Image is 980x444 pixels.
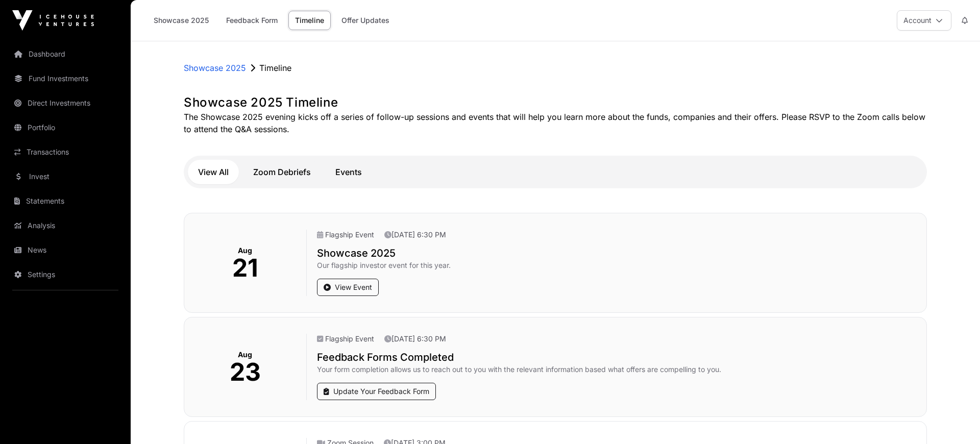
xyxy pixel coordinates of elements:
button: Events [325,160,372,184]
a: Fund Investments [8,67,122,90]
a: Invest [8,165,122,188]
p: The Showcase 2025 evening kicks off a series of follow-up sessions and events that will help you ... [184,111,927,135]
a: Portfolio [8,116,122,139]
iframe: Chat Widget [929,395,980,444]
a: Analysis [8,214,122,237]
p: Your form completion allows us to reach out to you with the relevant information based what offer... [317,364,918,375]
button: Account [897,10,951,31]
button: Zoom Debriefs [243,160,321,184]
a: Showcase 2025 [147,11,215,30]
p: [DATE] 6:30 PM [384,334,446,344]
a: Feedback Form [219,11,284,30]
a: News [8,239,122,261]
a: Offer Updates [335,11,396,30]
p: 23 [230,360,261,384]
a: Timeline [288,11,331,30]
a: Update Your Feedback Form [317,383,436,400]
p: Our flagship investor event for this year. [317,260,918,270]
p: Timeline [259,62,291,74]
a: Dashboard [8,43,122,65]
h2: Feedback Forms Completed [317,350,918,364]
a: Statements [8,190,122,212]
a: View Event [317,279,379,296]
h1: Showcase 2025 Timeline [184,94,927,111]
p: Flagship Event [317,334,374,344]
p: Flagship Event [317,230,374,240]
p: [DATE] 6:30 PM [384,230,446,240]
nav: Tabs [188,160,923,184]
p: Aug [238,245,252,256]
a: Direct Investments [8,92,122,114]
p: 21 [232,256,258,280]
a: Settings [8,263,122,286]
img: Icehouse Ventures Logo [12,10,94,31]
a: Transactions [8,141,122,163]
button: View All [188,160,239,184]
a: Showcase 2025 [184,62,246,74]
h2: Showcase 2025 [317,246,918,260]
p: Aug [238,350,252,360]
